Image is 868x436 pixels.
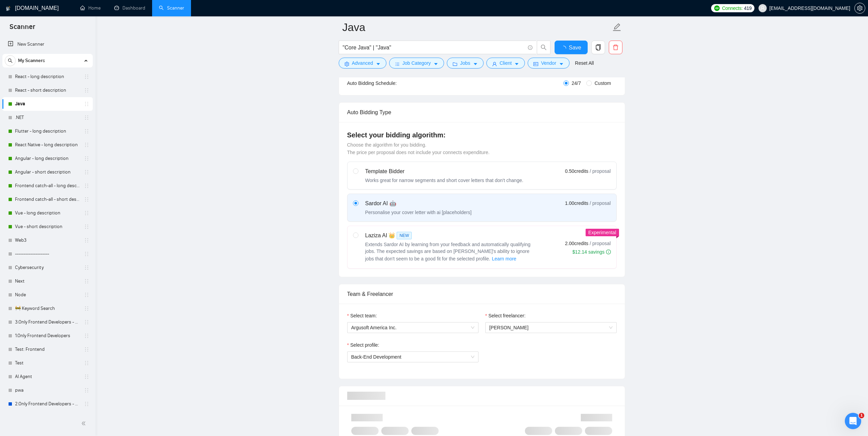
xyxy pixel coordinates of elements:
span: loading [561,46,569,51]
span: / proposal [590,168,610,175]
span: Extends Sardor AI by learning from your feedback and automatically qualifying jobs. The expected ... [365,242,531,261]
span: holder [84,156,89,161]
button: idcardVendorcaret-down [528,58,569,69]
a: Angular - short description [15,165,80,179]
a: Flutter - long description [15,124,80,138]
span: user [492,61,497,66]
span: Save [569,43,581,52]
span: holder [84,224,89,229]
div: Template Bidder [365,167,524,176]
span: 1.00 credits [565,199,588,207]
a: New Scanner [8,37,87,51]
span: holder [84,251,89,257]
a: Next [15,274,80,288]
span: 2.00 credits [565,240,588,247]
button: Laziza AI NEWExtends Sardor AI by learning from your feedback and automatically qualifying jobs. ... [491,255,517,263]
span: info-circle [528,45,532,50]
a: 2.Only Frontend Developers - Agencies - alerts [15,397,80,411]
span: holder [84,265,89,270]
a: 1.Only Frontend Developers [15,329,80,343]
button: delete [609,41,622,54]
a: New Prompt: React - long description [15,411,80,424]
div: Works great for narrow segments and short cover letters that don't change. [365,177,524,184]
span: / proposal [590,200,610,207]
span: holder [84,374,89,379]
img: upwork-logo.png [714,5,720,11]
button: settingAdvancedcaret-down [339,58,386,69]
a: React Native - long description [15,138,80,152]
a: searchScanner [159,5,184,11]
span: 👑 [388,231,395,240]
span: 0.50 credits [565,167,588,175]
span: 419 [744,4,751,12]
span: Scanner [4,22,41,36]
div: Sardor AI 🤖 [365,199,472,208]
span: holder [84,401,89,407]
button: search [537,41,550,54]
span: caret-down [514,61,519,66]
span: 24/7 [569,79,584,87]
span: Select profile: [350,341,379,349]
a: Test [15,356,80,370]
a: Vue - short description [15,220,80,234]
img: logo [6,3,11,14]
a: Cybersecurity [15,261,80,274]
div: Laziza AI [365,231,536,240]
span: holder [84,238,89,243]
span: [PERSON_NAME] [489,325,529,330]
span: Choose the algorithm for you bidding. The price per proposal does not include your connects expen... [347,142,490,155]
a: Web3 [15,234,80,247]
button: Save [555,41,588,54]
button: setting [854,3,865,14]
span: Argusoft America Inc. [351,322,474,333]
a: Frontend catch-all - long description [15,179,80,193]
span: Jobs [460,59,470,67]
div: Auto Bidding Type [347,103,617,122]
button: copy [591,41,605,54]
a: React - short description [15,84,80,97]
a: Frontend catch-all - short description [15,193,80,206]
a: 3.Only Frontend Developers - unspecified [15,315,80,329]
span: My Scanners [18,54,45,67]
span: holder [84,115,89,120]
a: -------------------- [15,247,80,261]
a: 🚧 Keyword Search [15,302,80,315]
span: setting [344,61,349,66]
span: holder [84,197,89,202]
span: holder [84,210,89,216]
a: AI Agent [15,370,80,384]
span: edit [613,23,621,32]
span: info-circle [606,250,611,254]
span: idcard [533,61,538,66]
a: Angular - long description [15,152,80,165]
span: holder [84,169,89,175]
a: React - long description [15,70,80,84]
a: Test: Frontend [15,343,80,356]
input: Scanner name... [342,19,611,36]
span: caret-down [473,61,478,66]
iframe: Intercom live chat [845,413,861,429]
span: holder [84,388,89,393]
a: .NET [15,111,80,124]
button: barsJob Categorycaret-down [389,58,444,69]
span: holder [84,347,89,352]
h4: Select your bidding algorithm: [347,130,617,140]
div: Auto Bidding Schedule: [347,79,437,87]
span: 1 [859,413,864,418]
span: Connects: [722,4,742,12]
span: copy [592,44,605,50]
span: bars [395,61,400,66]
span: holder [84,129,89,134]
span: folder [453,61,457,66]
span: Experimental [588,230,616,235]
a: setting [854,5,865,11]
li: New Scanner [2,37,93,51]
span: NEW [397,232,412,239]
span: holder [84,183,89,189]
a: dashboardDashboard [114,5,145,11]
span: search [5,58,15,63]
span: Job Category [402,59,431,67]
span: Client [500,59,512,67]
button: userClientcaret-down [486,58,525,69]
button: search [5,55,16,66]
